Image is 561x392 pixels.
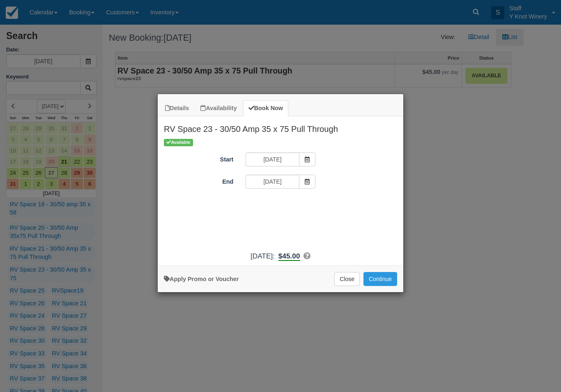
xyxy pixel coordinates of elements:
[158,152,239,164] label: Start
[158,175,239,186] label: End
[363,272,397,286] button: Add to Booking
[195,100,242,116] a: Availability
[164,139,193,146] span: Available
[251,252,273,260] span: [DATE]
[160,100,194,116] a: Details
[158,116,403,138] h2: RV Space 23 - 30/50 Amp 35 x 75 Pull Through
[243,100,288,116] a: Book Now
[334,272,360,286] button: Close
[164,276,239,282] a: Apply Voucher
[158,251,403,261] div: :
[278,252,300,261] b: $45.00
[158,116,403,261] div: Item Modal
